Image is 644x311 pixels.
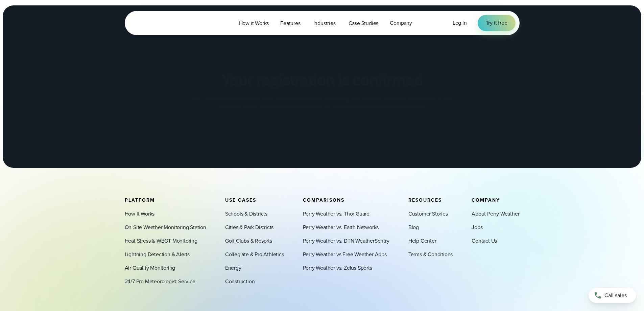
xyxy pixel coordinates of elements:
[280,19,300,27] span: Features
[225,210,267,218] a: Schools & Districts
[125,250,190,259] a: Lightning Detection & Alerts
[233,16,275,30] a: How it Works
[472,237,497,245] a: Contact Us
[125,210,155,218] a: How It Works
[303,264,372,272] a: Perry Weather vs. Zelus Sports
[125,223,206,231] a: On-Site Weather Monitoring Station
[408,197,442,204] span: Resources
[343,16,384,30] a: Case Studies
[408,237,436,245] a: Help Center
[408,250,453,259] a: Terms & Conditions
[125,277,195,286] a: 24/7 Pro Meteorologist Service
[349,19,379,27] span: Case Studies
[604,291,627,299] span: Call sales
[125,237,197,245] a: Heat Stress & WBGT Monitoring
[589,288,636,303] a: Call sales
[486,19,507,27] span: Try it free
[313,19,336,27] span: Industries
[478,15,516,31] a: Try it free
[225,250,284,259] a: Collegiate & Pro Athletics
[303,197,344,204] span: Comparisons
[303,237,389,245] a: Perry Weather vs. DTN WeatherSentry
[225,277,255,286] a: Construction
[408,223,419,231] a: Blog
[390,19,412,27] span: Company
[225,223,273,231] a: Cities & Park Districts
[303,250,387,259] a: Perry Weather vs Free Weather Apps
[225,237,272,245] a: Golf Clubs & Resorts
[303,223,379,231] a: Perry Weather vs. Earth Networks
[408,210,448,218] a: Customer Stories
[125,197,155,204] span: Platform
[472,197,500,204] span: Company
[239,19,269,27] span: How it Works
[453,19,467,27] a: Log in
[472,223,482,231] a: Jobs
[225,264,241,272] a: Energy
[303,210,369,218] a: Perry Weather vs. Thor Guard
[225,197,256,204] span: Use Cases
[125,264,175,272] a: Air Quality Monitoring
[472,210,519,218] a: About Perry Weather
